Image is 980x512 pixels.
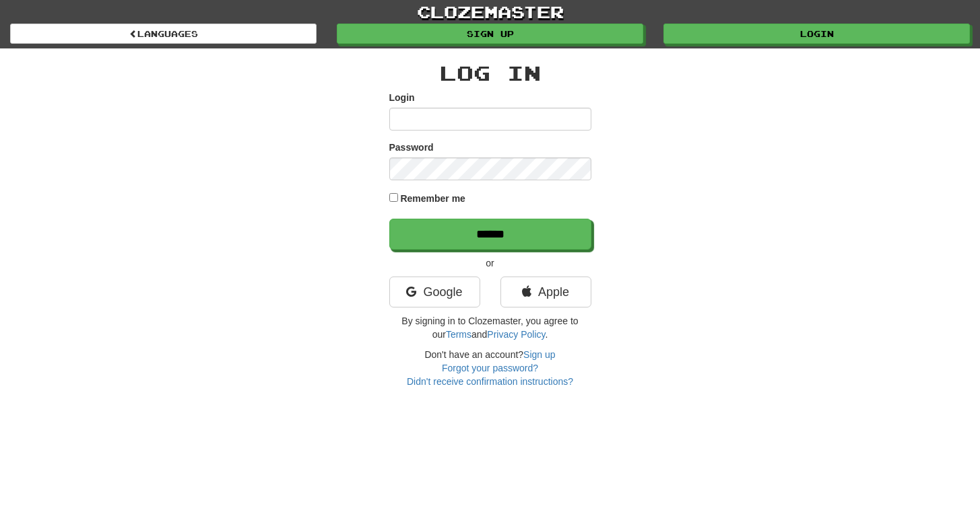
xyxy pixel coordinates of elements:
[389,348,591,388] div: Don't have an account?
[523,349,555,360] a: Sign up
[442,363,538,373] a: Forgot your password?
[400,192,465,205] label: Remember me
[10,24,317,44] a: Languages
[389,256,591,270] p: or
[337,24,643,44] a: Sign up
[663,24,970,44] a: Login
[389,62,591,84] h2: Log In
[407,376,573,387] a: Didn't receive confirmation instructions?
[389,277,480,307] a: Google
[487,329,545,340] a: Privacy Policy
[389,141,434,154] label: Password
[500,277,591,307] a: Apple
[389,91,415,104] label: Login
[446,329,471,340] a: Terms
[389,314,591,341] p: By signing in to Clozemaster, you agree to our and .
